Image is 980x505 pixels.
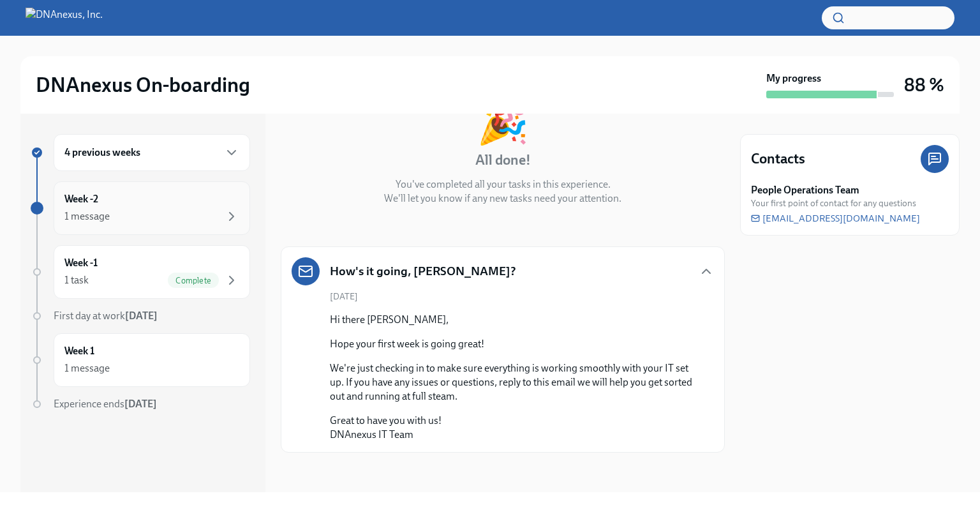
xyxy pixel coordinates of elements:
span: [DATE] [330,290,358,303]
span: Your first point of contact for any questions [751,197,916,209]
a: First day at work[DATE] [31,309,250,323]
h5: How's it going, [PERSON_NAME]? [330,263,516,280]
span: Experience ends [54,398,157,410]
p: You've completed all your tasks in this experience. [396,177,611,192]
div: 4 previous weeks [54,134,250,171]
span: Complete [168,276,219,285]
a: Week -21 message [31,181,250,235]
h4: Contacts [751,149,805,169]
a: Week -11 taskComplete [31,245,250,299]
h2: DNAnexus On-boarding [36,72,250,98]
div: 1 message [64,209,110,223]
h4: All done! [475,151,531,170]
p: We're just checking in to make sure everything is working smoothly with your IT set up. If you ha... [330,361,694,403]
strong: [DATE] [125,310,158,322]
span: First day at work [54,310,158,322]
a: Week 11 message [31,333,250,387]
h6: Week -1 [64,256,98,270]
h6: Week -2 [64,192,98,206]
div: 1 message [64,361,110,375]
h6: 4 previous weeks [64,146,140,160]
p: We'll let you know if any new tasks need your attention. [384,192,621,206]
strong: [DATE] [124,398,157,410]
h3: 88 % [904,73,944,96]
p: Hope your first week is going great! [330,337,694,351]
p: Great to have you with us! DNAnexus IT Team [330,414,694,442]
div: 🎉 [477,101,529,143]
a: [EMAIL_ADDRESS][DOMAIN_NAME] [751,212,920,225]
h6: Week 1 [64,344,94,358]
strong: My progress [766,72,821,86]
strong: People Operations Team [751,183,859,197]
div: 1 task [64,273,89,287]
img: DNAnexus, Inc. [26,8,103,28]
p: Hi there [PERSON_NAME], [330,313,694,327]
